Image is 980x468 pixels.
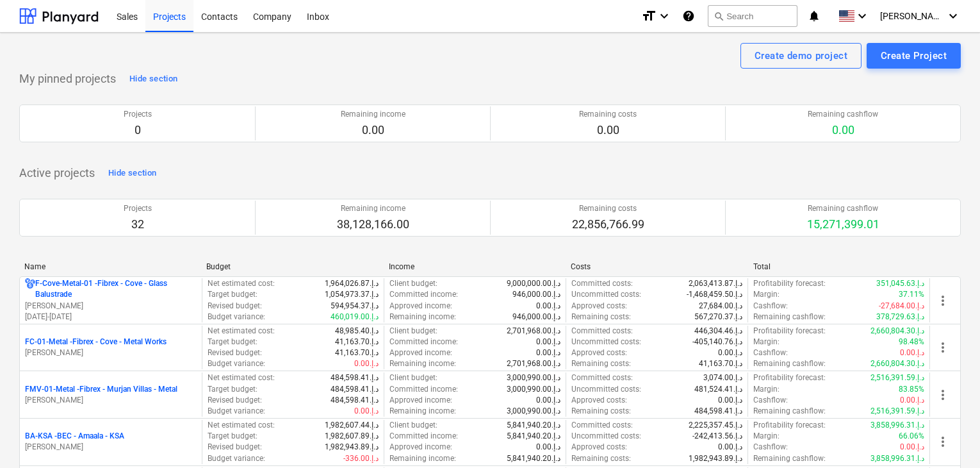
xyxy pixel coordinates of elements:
[899,384,924,395] p: 83.85%
[208,442,262,453] p: Revised budget :
[694,326,742,337] p: 446,304.46د.إ.‏
[572,217,644,232] p: 22,856,766.99
[25,384,197,406] div: FMV-01-Metal -Fibrex - Murjan Villas - Metal[PERSON_NAME]
[718,442,742,453] p: 0.00د.إ.‏
[208,384,257,395] p: Target budget :
[389,358,456,369] p: Remaining income :
[571,312,631,322] p: Remaining costs :
[900,442,924,453] p: 0.00د.إ.‏
[753,312,826,322] p: Remaining cashflow :
[507,326,560,337] p: 2,701,968.00د.إ.‏
[657,8,672,24] i: keyboard_arrow_down
[208,406,265,417] p: Budget variance :
[536,347,560,358] p: 0.00د.إ.‏
[331,384,379,395] p: 484,598.41د.إ.‏
[25,442,197,453] p: [PERSON_NAME]
[331,395,379,406] p: 484,598.41د.إ.‏
[689,453,742,464] p: 1,982,943.89د.إ.‏
[343,453,379,464] p: -336.00د.إ.‏
[389,347,452,358] p: Approved income :
[389,395,452,406] p: Approved income :
[25,278,35,300] div: Project has multi currencies enabled
[354,358,379,369] p: 0.00د.إ.‏
[25,347,197,358] p: [PERSON_NAME]
[331,372,379,383] p: 484,598.41د.إ.‏
[879,301,924,312] p: -27,684.00د.إ.‏
[808,8,821,24] i: notifications
[694,406,742,417] p: 484,598.41د.إ.‏
[579,122,637,138] p: 0.00
[325,289,379,300] p: 1,054,973.37د.إ.‏
[689,278,742,289] p: 2,063,413.87د.إ.‏
[899,337,924,347] p: 98.48%
[935,293,951,308] span: more_vert
[753,326,826,337] p: Profitability forecast :
[325,278,379,289] p: 1,964,026.87د.إ.‏
[935,387,951,403] span: more_vert
[740,43,862,69] button: Create demo project
[124,203,152,214] p: Projects
[389,278,437,289] p: Client budget :
[870,406,924,417] p: 2,516,391.59د.إ.‏
[25,301,197,312] p: [PERSON_NAME]
[708,5,797,27] button: Search
[341,122,405,138] p: 0.00
[753,453,826,464] p: Remaining cashflow :
[571,262,742,271] div: Costs
[714,11,724,21] span: search
[881,47,947,64] div: Create Project
[208,372,275,383] p: Net estimated cost :
[389,262,560,271] div: Income
[699,358,742,369] p: 41,163.70د.إ.‏
[753,406,826,417] p: Remaining cashflow :
[325,442,379,453] p: 1,982,943.89د.إ.‏
[25,337,197,358] div: FC-01-Metal -Fibrex - Cove - Metal Works[PERSON_NAME]
[753,384,780,395] p: Margin :
[335,337,379,347] p: 41,163.70د.إ.‏
[571,453,631,464] p: Remaining costs :
[571,442,627,453] p: Approved costs :
[571,358,631,369] p: Remaining costs :
[25,431,124,442] p: BA-KSA - BEC - Amaala - KSA
[389,326,437,337] p: Client budget :
[682,8,695,24] i: Knowledge base
[208,420,275,431] p: Net estimated cost :
[389,442,452,453] p: Approved income :
[208,347,262,358] p: Revised budget :
[331,312,379,322] p: 460,019.00د.إ.‏
[870,453,924,464] p: 3,858,996.31د.إ.‏
[867,43,961,69] button: Create Project
[389,431,458,442] p: Committed income :
[208,289,257,300] p: Target budget :
[753,358,826,369] p: Remaining cashflow :
[389,406,456,417] p: Remaining income :
[753,431,780,442] p: Margin :
[325,420,379,431] p: 1,982,607.44د.إ.‏
[25,278,197,322] div: F-Cove-Metal-01 -Fibrex - Cove - Glass Balustrade[PERSON_NAME][DATE]-[DATE]
[536,395,560,406] p: 0.00د.إ.‏
[25,431,197,453] div: BA-KSA -BEC - Amaala - KSA[PERSON_NAME]
[208,453,265,464] p: Budget variance :
[206,262,378,271] div: Budget
[899,431,924,442] p: 66.06%
[105,163,159,183] button: Hide section
[899,289,924,300] p: 37.11%
[536,442,560,453] p: 0.00د.إ.‏
[19,165,95,181] p: Active projects
[389,289,458,300] p: Committed income :
[870,420,924,431] p: 3,858,996.31د.إ.‏
[571,301,627,312] p: Approved costs :
[124,217,152,232] p: 32
[335,347,379,358] p: 41,163.70د.إ.‏
[331,301,379,312] p: 594,954.37د.إ.‏
[571,337,641,347] p: Uncommitted costs :
[870,358,924,369] p: 2,660,804.30د.إ.‏
[35,278,197,300] p: F-Cove-Metal-01 - Fibrex - Cove - Glass Balustrade
[126,69,181,89] button: Hide section
[718,395,742,406] p: 0.00د.إ.‏
[208,431,257,442] p: Target budget :
[692,431,742,442] p: -242,413.56د.إ.‏
[507,372,560,383] p: 3,000,990.00د.إ.‏
[341,109,405,120] p: Remaining income
[325,431,379,442] p: 1,982,607.89د.إ.‏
